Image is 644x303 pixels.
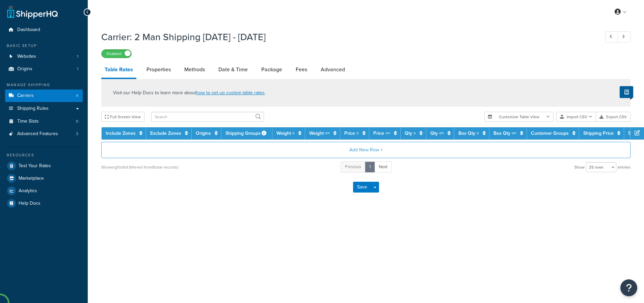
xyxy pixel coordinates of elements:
[196,130,211,137] a: Origins
[365,161,375,173] a: 1
[17,131,58,137] span: Advanced Features
[430,130,444,137] a: Qty <=
[5,185,83,197] a: Analytics
[196,89,265,96] a: how to set up custom table rates
[143,61,174,78] a: Properties
[17,66,32,72] span: Origins
[5,102,83,115] a: Shipping Rules
[101,30,593,44] h1: Carrier: 2 Man Shipping [DATE] - [DATE]
[5,24,83,36] a: Dashboard
[5,90,83,102] li: Carriers
[618,162,630,172] span: entries
[379,163,387,170] span: Next
[77,66,78,72] span: 1
[5,63,83,75] li: Origins
[101,162,178,172] div: Showing 1 to 0 of (filtered from 0 total records)
[531,130,569,137] a: Customer Groups
[5,172,83,184] a: Marketplace
[5,63,83,75] a: Origins1
[101,142,630,158] button: Add New Row +
[292,61,311,78] a: Fees
[17,119,39,124] span: Time Slots
[344,130,359,137] a: Price >
[113,89,266,97] p: Visit our Help Docs to learn more about .
[574,162,585,172] span: Show
[5,160,83,172] a: Test Your Rates
[150,130,181,137] a: Exclude Zones
[258,61,286,78] a: Package
[345,163,361,170] span: Previous
[373,130,390,137] a: Price <=
[620,279,637,296] button: Open Resource Center
[5,50,83,63] a: Websites1
[405,130,416,137] a: Qty >
[317,61,348,78] a: Advanced
[5,128,83,140] a: Advanced Features3
[5,128,83,140] li: Advanced Features
[5,115,83,128] li: Time Slots
[493,130,516,137] a: Box Qty <=
[618,31,631,43] a: Next Record
[19,163,51,169] span: Test Your Rates
[76,131,78,137] span: 3
[605,31,618,43] a: Previous Record
[309,130,330,137] a: Weight <=
[101,61,136,79] a: Table Rates
[17,27,40,33] span: Dashboard
[151,112,264,122] input: Search
[77,54,78,59] span: 1
[181,61,208,78] a: Methods
[102,50,131,58] label: Enabled
[341,161,366,173] a: Previous
[458,130,479,137] a: Box Qty >
[276,130,295,137] a: Weight >
[620,86,633,98] button: Show Help Docs
[76,93,78,99] span: 4
[5,197,83,209] a: Help Docs
[484,112,554,122] button: Customize Table View
[5,82,83,88] div: Manage Shipping
[583,130,614,137] a: Shipping Price
[215,61,251,78] a: Date & Time
[596,112,630,122] button: Export CSV
[19,188,37,194] span: Analytics
[106,130,136,137] a: Include Zones
[5,152,83,158] div: Resources
[19,176,44,181] span: Marketplace
[76,119,78,124] span: 0
[5,43,83,49] div: Basic Setup
[5,90,83,102] a: Carriers4
[556,112,596,122] button: Import CSV
[221,127,272,140] th: Shipping Groups
[17,106,49,111] span: Shipping Rules
[5,50,83,63] li: Websites
[19,201,41,206] span: Help Docs
[353,182,371,193] button: Save
[374,161,392,173] a: Next
[5,115,83,128] a: Time Slots0
[17,93,34,99] span: Carriers
[17,54,36,59] span: Websites
[101,112,144,122] button: Full Screen View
